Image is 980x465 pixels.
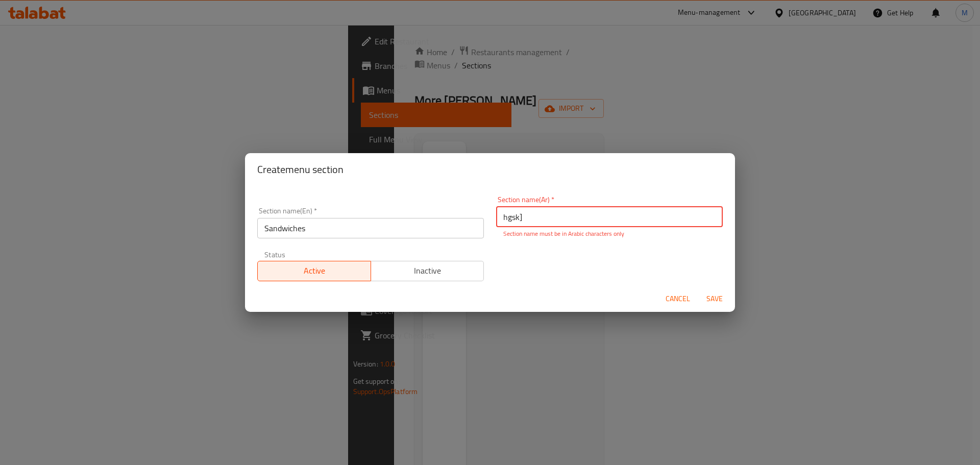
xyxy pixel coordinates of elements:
[496,207,723,227] input: Please enter section name(ar)
[257,161,723,178] h2: Create menu section
[375,263,480,278] span: Inactive
[503,229,716,238] p: Section name must be in Arabic characters only
[702,292,727,305] span: Save
[666,292,690,305] span: Cancel
[257,261,371,281] button: Active
[262,263,367,278] span: Active
[257,218,484,238] input: Please enter section name(en)
[698,289,731,308] button: Save
[371,261,484,281] button: Inactive
[661,289,694,308] button: Cancel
